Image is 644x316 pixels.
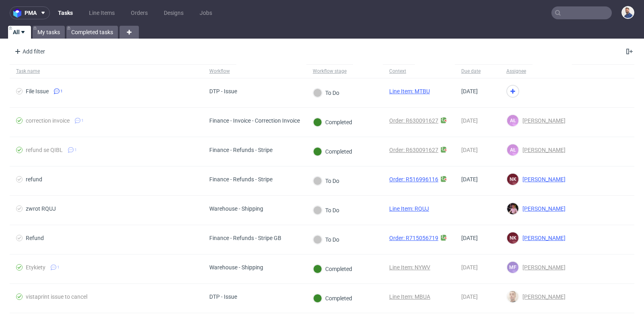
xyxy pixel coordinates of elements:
[209,235,281,241] div: Finance - Refunds - Stripe GB
[389,88,430,94] a: Line Item: MTBU
[519,235,566,241] span: [PERSON_NAME]
[461,88,478,94] span: [DATE]
[461,68,493,75] span: Due date
[209,176,272,183] div: Finance - Refunds - Stripe
[389,117,438,124] a: Order: R630091627
[8,26,31,39] a: All
[195,6,217,19] a: Jobs
[313,176,339,185] div: To Do
[126,6,153,19] a: Orders
[53,6,78,19] a: Tasks
[461,293,478,300] span: [DATE]
[461,235,478,241] span: [DATE]
[57,264,60,271] span: 1
[313,118,352,127] div: Completed
[159,6,188,19] a: Designs
[209,293,237,300] div: DTP - Issue
[461,147,478,153] span: [DATE]
[507,144,518,156] figcaption: AŁ
[461,117,478,124] span: [DATE]
[26,117,70,124] div: correction invoice
[519,147,566,153] span: [PERSON_NAME]
[11,45,47,58] div: Add filter
[507,232,518,244] figcaption: NK
[209,264,263,271] div: Warehouse - Shipping
[519,264,566,271] span: [PERSON_NAME]
[209,117,300,124] div: Finance - Invoice - Correction Invoice
[506,68,526,74] div: Assignee
[519,117,566,124] span: [PERSON_NAME]
[313,294,352,303] div: Completed
[84,6,120,19] a: Line Items
[81,117,84,124] span: 1
[33,26,65,39] a: My tasks
[13,8,25,18] img: logo
[26,235,44,241] div: Refund
[389,235,438,241] a: Order: R715056719
[313,235,339,244] div: To Do
[313,265,352,273] div: Completed
[25,10,37,16] span: pma
[10,6,50,19] button: pma
[389,147,438,153] a: Order: R630091627
[389,176,438,183] a: Order: R516996116
[389,205,429,212] a: Line Item: RQUJ
[507,262,518,273] figcaption: MF
[507,203,518,214] img: Aleks Ziemkowski
[507,291,518,302] img: Bartłomiej Leśniczuk
[26,264,45,271] div: Etykiety
[26,205,56,212] div: zwrot RQUJ
[66,26,118,39] a: Completed tasks
[209,88,237,94] div: DTP - Issue
[519,293,566,300] span: [PERSON_NAME]
[389,264,430,271] a: Line Item: NYWV
[622,7,634,18] img: Michał Rachański
[313,206,339,215] div: To Do
[507,174,518,185] figcaption: NK
[313,147,352,156] div: Completed
[313,68,347,74] div: Workflow stage
[209,68,230,74] div: Workflow
[26,293,87,300] div: vistaprint issue to cancel
[461,176,478,183] span: [DATE]
[209,147,272,153] div: Finance - Refunds - Stripe
[209,205,263,212] div: Warehouse - Shipping
[26,88,49,94] div: File Issue
[389,293,430,300] a: Line Item: MBUA
[519,176,566,183] span: [PERSON_NAME]
[26,147,63,153] div: refund se QIBL
[74,147,77,153] span: 1
[389,68,409,74] div: Context
[60,88,63,94] span: 1
[507,115,518,126] figcaption: AŁ
[26,176,42,183] div: refund
[313,88,339,97] div: To Do
[519,205,566,212] span: [PERSON_NAME]
[16,68,196,75] span: Task name
[461,264,478,271] span: [DATE]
